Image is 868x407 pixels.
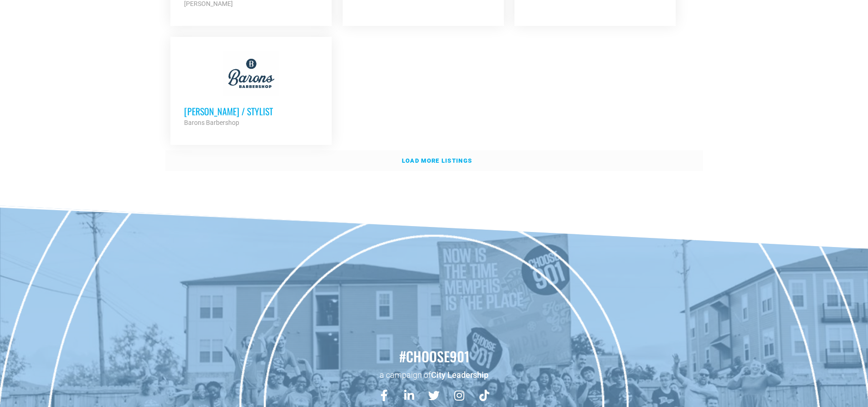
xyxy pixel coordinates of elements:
p: a campaign of [5,369,863,381]
strong: Load more listings [402,157,472,164]
strong: Barons Barbershop [184,119,239,126]
a: City Leadership [431,370,488,380]
a: [PERSON_NAME] / Stylist Barons Barbershop [170,37,332,142]
h3: [PERSON_NAME] / Stylist [184,105,318,117]
a: Load more listings [165,150,703,171]
h2: #choose901 [5,347,863,366]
